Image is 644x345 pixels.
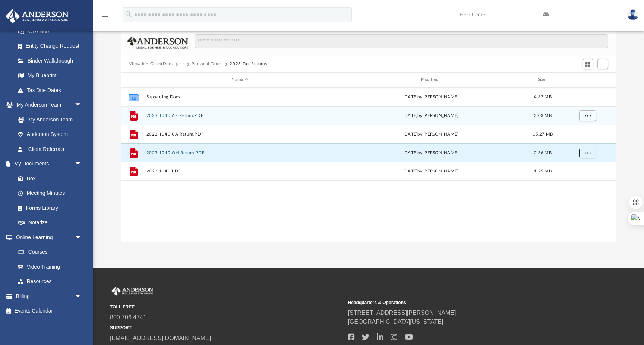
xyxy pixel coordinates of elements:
div: [DATE] by [PERSON_NAME] [337,94,524,100]
span: 15.27 MB [533,132,553,136]
small: Headquarters & Operations [348,299,581,306]
button: 2023 1040 CA Return.PDF [146,132,334,137]
span: 3.03 MB [534,113,552,117]
div: grid [121,88,616,242]
a: Meeting Minutes [10,186,89,201]
a: Client Referrals [10,142,89,156]
span: arrow_drop_down [75,98,89,113]
a: Entity Change Request [10,39,93,54]
div: [DATE] by [PERSON_NAME] [337,112,524,119]
a: Tax Due Dates [10,83,93,98]
a: My Documentsarrow_drop_down [5,156,89,171]
a: 800.706.4741 [110,314,146,320]
div: [DATE] by [PERSON_NAME] [337,168,524,175]
i: search [124,10,133,18]
span: 1.25 MB [534,169,552,173]
img: Anderson Advisors Platinum Portal [3,9,71,23]
a: Events Calendar [5,304,93,319]
a: menu [101,14,110,19]
i: menu [101,10,110,19]
img: User Pic [627,9,638,20]
button: 2023 1040 OH Return.PDF [146,151,334,155]
div: [DATE] by [PERSON_NAME] [337,131,524,137]
a: My Anderson Teamarrow_drop_down [5,98,89,113]
button: Supporting Docs [146,95,334,99]
a: My Anderson Team [10,112,86,127]
div: id [561,76,613,83]
a: My Blueprint [10,68,89,83]
a: Box [10,171,86,186]
div: Name [146,76,334,83]
span: arrow_drop_down [75,289,89,304]
button: More options [579,110,596,121]
button: Viewable-ClientDocs [129,61,173,67]
button: 2023 Tax Returns [230,61,267,67]
button: 2023 1040 AZ Return.PDF [146,113,334,118]
a: Courses [10,245,89,260]
button: ··· [180,61,185,67]
a: Resources [10,274,89,289]
a: [STREET_ADDRESS][PERSON_NAME] [348,310,456,316]
a: Binder Walkthrough [10,53,93,68]
a: Video Training [10,259,86,274]
img: Anderson Advisors Platinum Portal [110,286,155,296]
span: arrow_drop_down [75,230,89,245]
button: Add [597,59,609,69]
button: Switch to Grid View [583,59,594,69]
button: 2023 1040.PDF [146,169,334,174]
div: Size [528,76,558,83]
a: Anderson System [10,127,89,142]
small: SUPPORT [110,325,343,331]
a: Notarize [10,215,89,230]
span: 4.82 MB [534,95,552,99]
span: arrow_drop_down [75,156,89,172]
a: [GEOGRAPHIC_DATA][US_STATE] [348,319,443,325]
a: [EMAIL_ADDRESS][DOMAIN_NAME] [110,335,211,341]
a: Billingarrow_drop_down [5,289,93,304]
input: Search files and folders [195,34,609,48]
div: [DATE] by [PERSON_NAME] [337,149,524,156]
div: id [124,76,143,83]
span: 2.36 MB [534,151,552,155]
small: TOLL FREE [110,304,343,310]
button: More options [579,147,596,158]
div: Modified [337,76,525,83]
a: Forms Library [10,200,86,215]
button: Personal Taxes [192,61,223,67]
a: Online Learningarrow_drop_down [5,230,89,245]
